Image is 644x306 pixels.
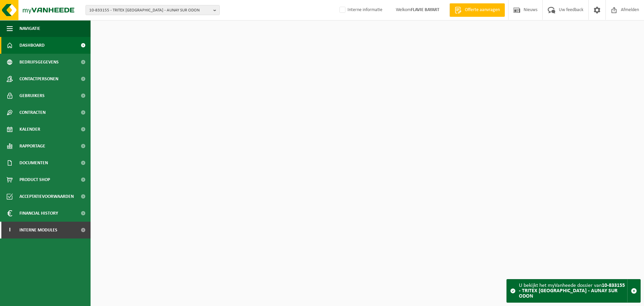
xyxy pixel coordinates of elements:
span: Acceptatievoorwaarden [19,188,74,205]
span: Kalender [19,121,40,138]
span: Contactpersonen [19,71,58,87]
span: Dashboard [19,37,45,54]
div: U bekijkt het myVanheede dossier van [519,279,627,302]
label: Interne informatie [338,5,382,15]
a: Offerte aanvragen [449,3,505,17]
span: I [7,222,13,238]
span: Documenten [19,155,48,171]
span: Navigatie [19,20,40,37]
span: Bedrijfsgegevens [19,54,59,71]
span: Financial History [19,205,58,222]
span: 10-833155 - TRITEX [GEOGRAPHIC_DATA] - AUNAY SUR ODON [89,5,211,15]
span: Offerte aanvragen [463,7,501,13]
span: Product Shop [19,171,50,188]
span: Rapportage [19,138,45,155]
strong: FLAVIE BAYART [411,7,439,12]
span: Contracten [19,104,46,121]
span: Interne modules [19,222,57,238]
button: 10-833155 - TRITEX [GEOGRAPHIC_DATA] - AUNAY SUR ODON [86,5,220,15]
strong: 10-833155 - TRITEX [GEOGRAPHIC_DATA] - AUNAY SUR ODON [519,283,625,299]
span: Gebruikers [19,87,45,104]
